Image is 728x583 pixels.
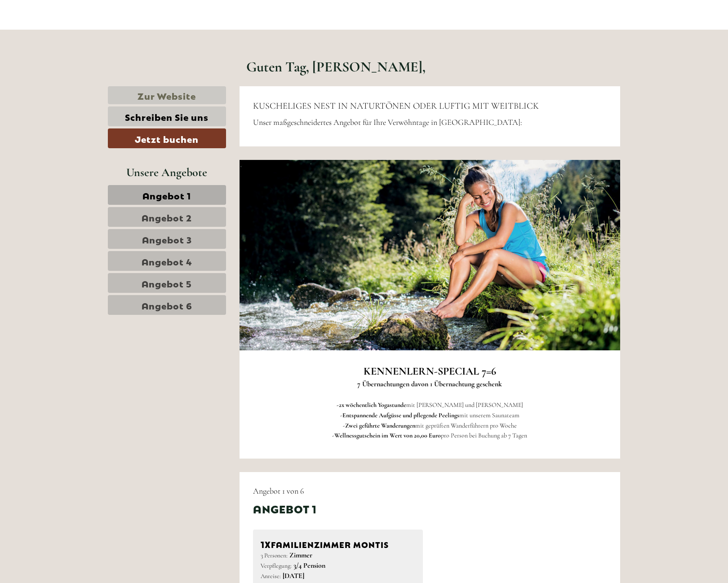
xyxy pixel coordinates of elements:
[142,255,192,267] span: Angebot 4
[291,233,354,252] button: Senden
[345,422,415,429] strong: Zwei geführte Wanderungen
[289,551,312,560] b: Zimmer
[108,86,226,105] a: Zur Website
[7,24,132,52] div: Guten Tag, wie können wir Ihnen helfen?
[108,164,226,181] div: Unsere Angebote
[261,537,271,550] b: 1x
[261,552,288,559] small: 3 Personen:
[142,277,192,289] span: Angebot 5
[364,365,496,378] strong: KENNENLERN-SPECIAL 7=6
[342,411,459,419] strong: Entspannende Aufgüsse und pflegende Peelings
[261,572,281,580] small: Anreise:
[142,189,191,201] span: Angebot 1
[253,101,539,111] span: KUSCHELIGES NEST IN NATURTÖNEN ODER LUFTIG MIT WEITBLICK
[142,233,192,245] span: Angebot 3
[246,59,426,75] h1: Guten Tag, [PERSON_NAME],
[161,7,193,22] div: [DATE]
[337,401,406,409] strong: -2x wöchentlich Yogastunde
[108,106,226,126] a: Schreiben Sie uns
[108,128,226,148] a: Jetzt buchen
[142,299,192,311] span: Angebot 6
[253,117,522,127] span: Unser maßgeschneidertes Angebot für Ihre Verwöhntage in [GEOGRAPHIC_DATA]:
[253,501,317,516] div: Angebot 1
[13,26,128,33] div: [GEOGRAPHIC_DATA]
[357,380,502,389] strong: 7 Übernachtungen davon 1 Übernachtung geschenk
[261,537,416,550] div: Familienzimmer MONTIS
[332,401,527,440] span: mit [PERSON_NAME] und [PERSON_NAME] - mit unserem Saunateam - mit geprüften Wanderführern pro Woc...
[293,561,325,570] b: 3/4 Pension
[283,571,304,580] b: [DATE]
[142,211,192,223] span: Angebot 2
[253,486,304,496] span: Angebot 1 von 6
[261,562,292,570] small: Verpflegung:
[13,44,128,50] small: 08:47
[334,432,441,439] strong: Wellnessgutschein im Wert von 20,00 Euro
